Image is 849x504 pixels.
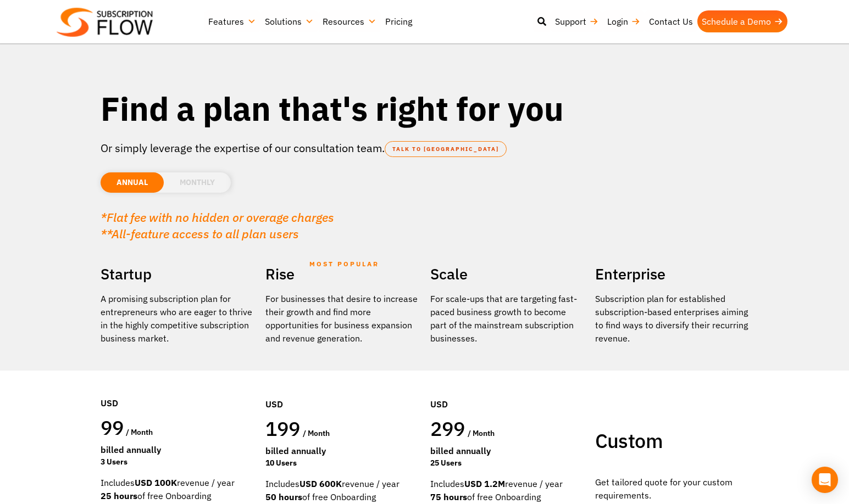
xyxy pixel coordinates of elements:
span: Custom [595,428,663,453]
strong: 75 hours [430,491,467,502]
a: Login [603,10,645,32]
a: Support [551,10,603,32]
li: ANNUAL [101,172,164,193]
div: USD [430,365,584,416]
a: Pricing [381,10,417,32]
p: Or simply leverage the expertise of our consultation team. [101,140,749,156]
div: USD [265,365,419,416]
p: Subscription plan for established subscription-based enterprises aiming to find ways to diversify... [595,292,749,345]
h2: Scale [430,261,584,287]
div: Billed Annually [101,443,254,456]
div: 10 Users [265,457,419,469]
a: Features [204,10,260,32]
span: MOST POPULAR [309,251,379,277]
div: 3 Users [101,456,254,468]
a: TALK TO [GEOGRAPHIC_DATA] [385,141,507,157]
strong: USD 1.2M [464,478,505,489]
div: Open Intercom Messenger [812,467,838,493]
em: *Flat fee with no hidden or overage charges [101,209,334,225]
p: A promising subscription plan for entrepreneurs who are eager to thrive in the highly competitive... [101,292,254,345]
span: / month [303,428,330,438]
div: Billed Annually [265,444,419,457]
h2: Startup [101,261,254,287]
em: **All-feature access to all plan users [101,226,299,242]
p: Get tailored quote for your custom requirements. [595,475,749,502]
div: For scale-ups that are targeting fast-paced business growth to become part of the mainstream subs... [430,292,584,345]
div: Includes revenue / year of free Onboarding [430,477,584,503]
a: Contact Us [645,10,697,32]
div: Includes revenue / year of free Onboarding [265,477,419,503]
strong: USD 600K [299,478,342,489]
a: Solutions [260,10,318,32]
span: 199 [265,416,301,441]
img: Subscriptionflow [57,8,153,37]
strong: 25 hours [101,490,137,501]
span: / month [468,428,495,438]
strong: 50 hours [265,491,302,502]
h2: Rise [265,261,419,287]
a: Resources [318,10,381,32]
div: Billed Annually [430,444,584,457]
span: / month [126,427,153,437]
div: Includes revenue / year of free Onboarding [101,476,254,502]
h2: Enterprise [595,261,749,287]
a: Schedule a Demo [697,10,787,32]
span: 299 [430,416,465,441]
strong: USD 100K [135,477,177,488]
div: USD [101,363,254,415]
span: 99 [101,415,124,440]
div: For businesses that desire to increase their growth and find more opportunities for business expa... [265,292,419,345]
div: 25 Users [430,457,584,469]
li: MONTHLY [164,172,231,193]
h1: Find a plan that's right for you [101,88,749,129]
